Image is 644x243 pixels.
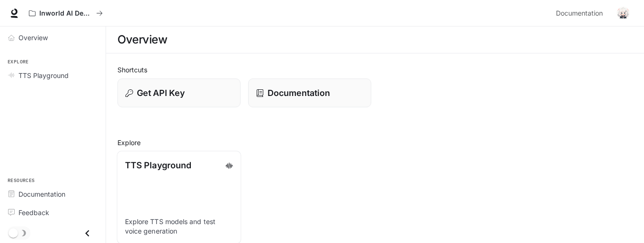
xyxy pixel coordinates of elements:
[248,78,371,107] a: Documentation
[137,87,185,99] p: Get API Key
[18,33,48,43] span: Overview
[117,30,167,49] h1: Overview
[614,4,633,23] button: User avatar
[18,208,49,217] span: Feedback
[117,65,633,75] h2: Shortcuts
[4,186,102,202] a: Documentation
[18,189,65,199] span: Documentation
[117,78,241,107] button: Get API Key
[268,87,330,99] p: Documentation
[552,4,610,23] a: Documentation
[125,159,191,172] p: TTS Playground
[25,4,107,23] button: All workspaces
[77,224,98,243] button: Close drawer
[117,138,633,148] h2: Explore
[9,227,18,238] span: Dark mode toggle
[4,29,102,46] a: Overview
[125,217,233,235] p: Explore TTS models and test voice generation
[39,9,92,17] p: Inworld AI Demos
[617,7,630,20] img: User avatar
[4,67,102,84] a: TTS Playground
[4,204,102,221] a: Feedback
[18,70,69,80] span: TTS Playground
[556,8,603,19] span: Documentation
